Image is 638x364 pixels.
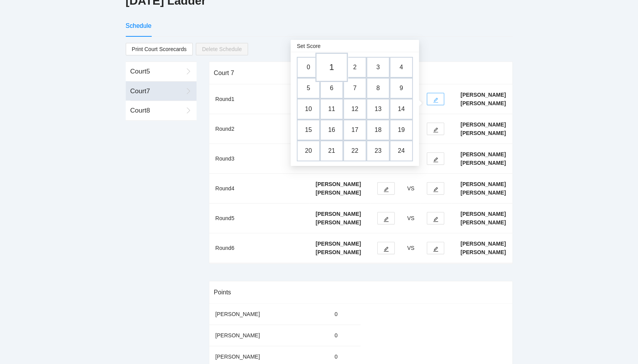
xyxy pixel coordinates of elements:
[460,151,506,157] b: [PERSON_NAME]
[427,182,444,195] button: edit
[316,211,361,217] b: [PERSON_NAME]
[320,120,343,140] td: 16
[390,120,413,140] td: 19
[460,121,506,128] b: [PERSON_NAME]
[297,140,320,161] td: 20
[320,140,343,161] td: 21
[427,152,444,165] button: edit
[377,182,395,195] button: edit
[343,99,366,120] td: 12
[401,203,421,233] td: VS
[126,43,193,55] a: Print Court Scorecards
[433,127,438,133] span: edit
[401,233,421,263] td: VS
[390,99,413,120] td: 14
[366,99,390,120] td: 13
[390,140,413,161] td: 24
[316,219,361,226] b: [PERSON_NAME]
[209,233,310,263] td: Round 6
[427,242,444,254] button: edit
[130,67,183,77] div: Court 5
[401,174,421,203] td: VS
[460,190,506,196] b: [PERSON_NAME]
[383,216,389,222] span: edit
[460,211,506,217] b: [PERSON_NAME]
[209,114,310,144] td: Round 2
[460,92,506,98] b: [PERSON_NAME]
[433,186,438,192] span: edit
[209,174,310,203] td: Round 4
[209,304,328,325] td: [PERSON_NAME]
[315,53,348,82] td: 1
[209,203,310,233] td: Round 5
[297,57,320,78] td: 0
[460,181,506,187] b: [PERSON_NAME]
[460,100,506,106] b: [PERSON_NAME]
[427,123,444,135] button: edit
[460,219,506,226] b: [PERSON_NAME]
[320,78,343,99] td: 6
[316,190,361,196] b: [PERSON_NAME]
[297,42,320,50] div: Set Score
[383,246,389,252] span: edit
[209,144,310,174] td: Round 3
[433,216,438,222] span: edit
[328,304,361,325] td: 0
[343,120,366,140] td: 17
[343,78,366,99] td: 7
[427,212,444,224] button: edit
[377,242,395,254] button: edit
[316,181,361,187] b: [PERSON_NAME]
[427,93,444,105] button: edit
[316,249,361,255] b: [PERSON_NAME]
[460,241,506,247] b: [PERSON_NAME]
[316,241,361,247] b: [PERSON_NAME]
[433,97,438,103] span: edit
[366,57,390,78] td: 3
[433,246,438,252] span: edit
[366,120,390,140] td: 18
[328,325,361,346] td: 0
[214,281,508,303] div: Points
[320,99,343,120] td: 11
[433,157,438,162] span: edit
[130,86,183,96] div: Court 7
[214,62,508,84] div: Court 7
[343,57,366,78] td: 2
[297,78,320,99] td: 5
[460,160,506,166] b: [PERSON_NAME]
[383,186,389,192] span: edit
[297,120,320,140] td: 15
[460,130,506,136] b: [PERSON_NAME]
[377,212,395,224] button: edit
[366,140,390,161] td: 23
[460,249,506,255] b: [PERSON_NAME]
[343,140,366,161] td: 22
[209,325,328,346] td: [PERSON_NAME]
[132,43,187,55] span: Print Court Scorecards
[126,21,152,31] div: Schedule
[366,78,390,99] td: 8
[209,84,310,114] td: Round 1
[390,78,413,99] td: 9
[297,99,320,120] td: 10
[130,106,183,116] div: Court 8
[390,57,413,78] td: 4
